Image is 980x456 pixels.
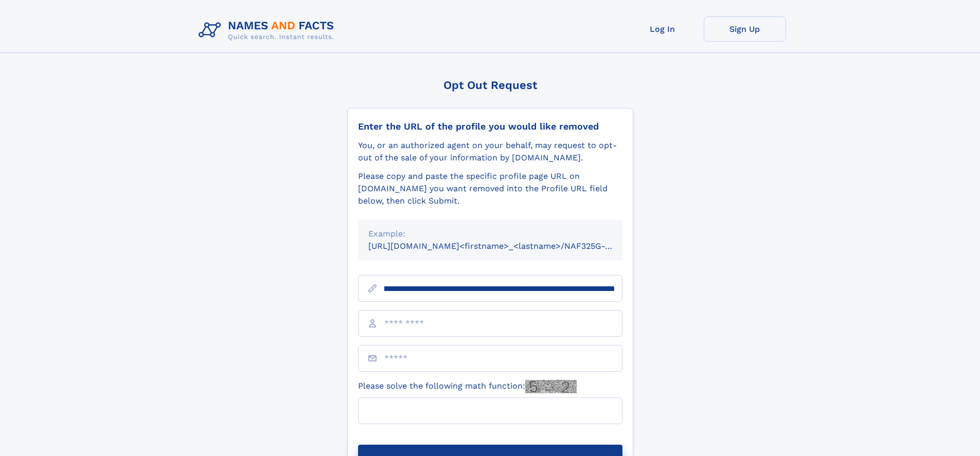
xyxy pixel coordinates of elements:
[704,16,786,42] a: Sign Up
[358,139,622,164] div: You, or an authorized agent on your behalf, may request to opt-out of the sale of your informatio...
[358,121,622,132] div: Enter the URL of the profile you would like removed
[347,79,633,92] div: Opt Out Request
[358,170,622,207] div: Please copy and paste the specific profile page URL on [DOMAIN_NAME] you want removed into the Pr...
[621,16,704,42] a: Log In
[368,241,642,251] small: [URL][DOMAIN_NAME]<firstname>_<lastname>/NAF325G-xxxxxxxx
[358,380,577,393] label: Please solve the following math function:
[194,16,343,44] img: Logo Names and Facts
[368,228,612,240] div: Example:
